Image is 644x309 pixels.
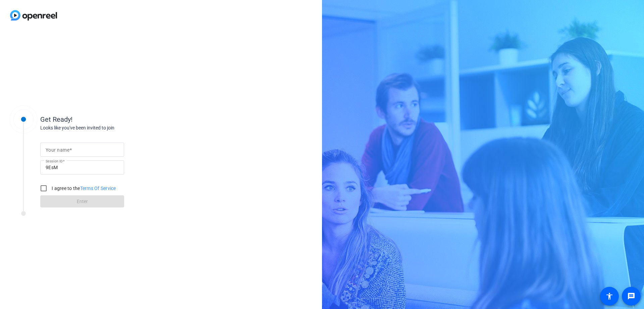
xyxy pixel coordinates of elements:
div: Get Ready! [40,114,174,124]
a: Terms Of Service [80,186,116,191]
div: Looks like you've been invited to join [40,124,174,131]
mat-label: Session ID [46,159,63,163]
label: I agree to the [50,185,116,192]
mat-label: Your name [46,147,69,153]
mat-icon: accessibility [605,292,613,300]
mat-icon: message [627,292,635,300]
